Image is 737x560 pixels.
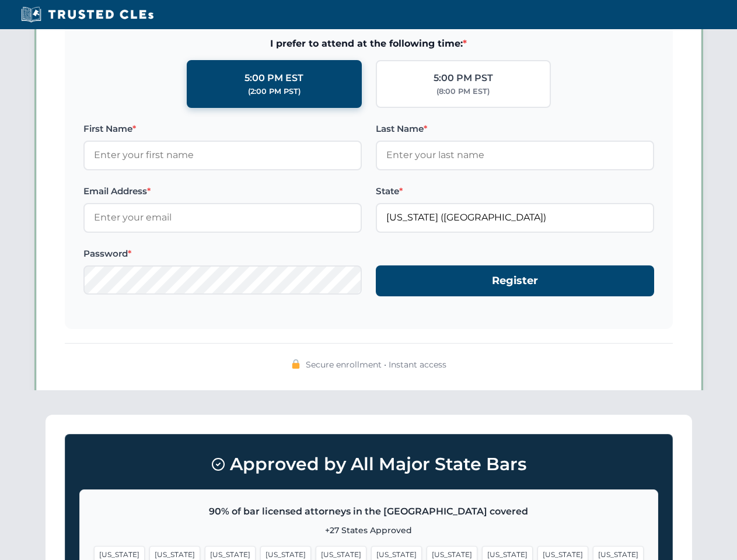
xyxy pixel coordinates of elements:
[376,265,654,296] button: Register
[83,122,362,136] label: First Name
[376,203,654,232] input: Florida (FL)
[83,247,362,261] label: Password
[83,141,362,170] input: Enter your first name
[83,184,362,198] label: Email Address
[244,71,303,86] div: 5:00 PM EST
[306,358,446,371] span: Secure enrollment • Instant access
[83,36,654,51] span: I prefer to attend at the following time:
[18,6,157,23] img: Trusted CLEs
[291,359,301,369] img: 🔒
[376,184,654,198] label: State
[94,504,644,519] p: 90% of bar licensed attorneys in the [GEOGRAPHIC_DATA] covered
[83,203,362,232] input: Enter your email
[79,449,658,480] h3: Approved by All Major State Bars
[248,86,301,97] div: (2:00 PM PST)
[94,524,644,537] p: +27 States Approved
[376,122,654,136] label: Last Name
[434,71,493,86] div: 5:00 PM PST
[436,86,490,97] div: (8:00 PM EST)
[376,141,654,170] input: Enter your last name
